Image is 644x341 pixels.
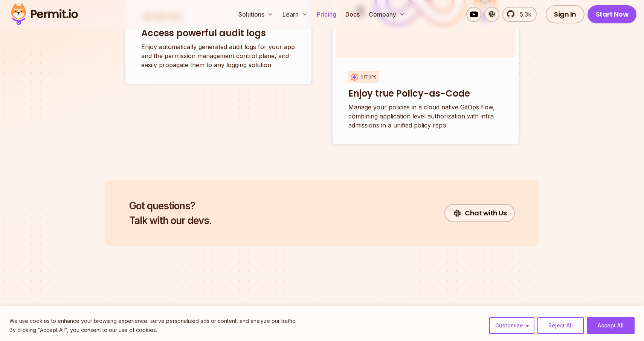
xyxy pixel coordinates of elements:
[8,2,81,27] img: Permit logo
[348,88,503,100] h3: Enjoy true Policy-as-Code
[588,5,637,23] a: Start Now
[489,317,534,334] button: Customize
[515,10,531,19] span: 5.3k
[342,7,363,22] a: Docs
[314,7,339,22] a: Pricing
[235,7,276,22] button: Solutions
[360,74,376,80] p: Gitops
[537,317,584,334] button: Reject All
[502,7,537,22] a: 5.3k
[366,7,408,22] button: Company
[9,326,296,335] p: By clicking "Accept All", you consent to our use of cookies.
[129,198,212,213] span: Got questions?
[279,7,311,22] button: Learn
[129,198,212,228] h2: Talk with our devs.
[141,27,296,39] h3: Access powerful audit logs
[546,5,584,23] a: Sign In
[348,103,503,130] p: Manage your policies in a cloud native GitOps flow, combining application level authorization wit...
[9,316,296,326] p: We use cookies to enhance your browsing experience, serve personalized ads or content, and analyz...
[444,204,515,222] a: Chat with Us
[141,42,296,69] p: Enjoy automatically generated audit logs for your app and the permission management control plane...
[587,317,635,334] button: Accept All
